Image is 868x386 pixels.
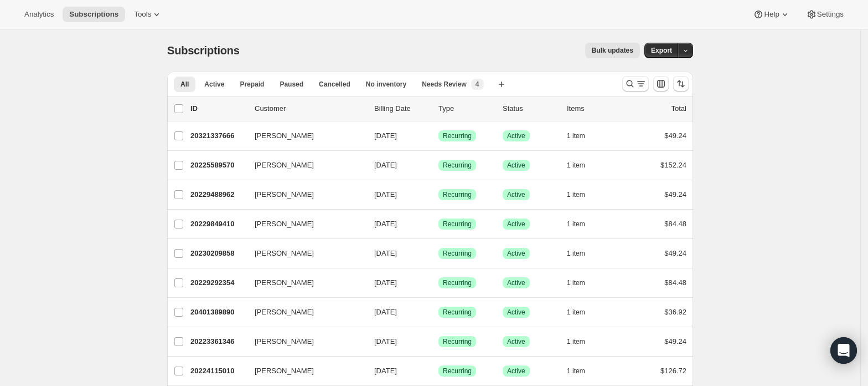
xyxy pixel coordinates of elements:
[567,131,585,140] span: 1 item
[255,248,314,259] span: [PERSON_NAME]
[830,337,857,364] div: Open Intercom Messenger
[255,219,314,230] span: [PERSON_NAME]
[585,43,640,58] button: Bulk updates
[280,80,303,89] span: Paused
[567,337,585,346] span: 1 item
[438,103,494,114] div: Type
[366,80,406,89] span: No inventory
[248,156,359,174] button: [PERSON_NAME]
[204,80,224,89] span: Active
[567,304,597,320] button: 1 item
[567,103,622,114] div: Items
[69,10,118,19] span: Subscriptions
[746,7,797,22] button: Help
[507,249,525,258] span: Active
[190,189,246,200] p: 20229488962
[443,161,472,170] span: Recurring
[190,103,686,114] div: IDCustomerBilling DateTypeStatusItemsTotal
[248,186,359,204] button: [PERSON_NAME]
[255,103,365,114] p: Customer
[592,46,633,55] span: Bulk updates
[664,308,686,316] span: $36.92
[374,190,397,199] span: [DATE]
[567,190,585,199] span: 1 item
[190,334,686,349] div: 20223361346[PERSON_NAME][DATE]SuccessRecurringSuccessActive1 item$49.24
[443,249,472,258] span: Recurring
[664,278,686,287] span: $84.48
[255,130,314,141] span: [PERSON_NAME]
[567,275,597,291] button: 1 item
[255,336,314,347] span: [PERSON_NAME]
[374,131,397,140] span: [DATE]
[255,160,314,171] span: [PERSON_NAME]
[443,308,472,317] span: Recurring
[799,7,850,22] button: Settings
[190,277,246,288] p: 20229292354
[660,161,686,169] span: $152.24
[664,190,686,199] span: $49.24
[190,160,246,171] p: 20225589570
[190,187,686,202] div: 20229488962[PERSON_NAME][DATE]SuccessRecurringSuccessActive1 item$49.24
[567,128,597,144] button: 1 item
[374,278,397,287] span: [DATE]
[374,367,397,375] span: [DATE]
[507,190,525,199] span: Active
[134,10,151,19] span: Tools
[507,337,525,346] span: Active
[255,277,314,288] span: [PERSON_NAME]
[422,80,467,89] span: Needs Review
[190,275,686,291] div: 20229292354[PERSON_NAME][DATE]SuccessRecurringSuccessActive1 item$84.48
[190,365,246,377] p: 20224115010
[63,7,125,22] button: Subscriptions
[255,307,314,318] span: [PERSON_NAME]
[190,103,246,114] p: ID
[374,337,397,346] span: [DATE]
[567,334,597,349] button: 1 item
[240,80,264,89] span: Prepaid
[255,189,314,200] span: [PERSON_NAME]
[660,367,686,375] span: $126.72
[374,220,397,228] span: [DATE]
[24,10,54,19] span: Analytics
[493,77,510,92] button: Create new view
[190,336,246,347] p: 20223361346
[764,10,779,19] span: Help
[622,76,649,92] button: Search and filter results
[664,249,686,257] span: $49.24
[671,103,686,114] p: Total
[507,131,525,140] span: Active
[503,103,558,114] p: Status
[374,161,397,169] span: [DATE]
[190,130,246,141] p: 20321337666
[664,131,686,140] span: $49.24
[507,367,525,375] span: Active
[507,220,525,228] span: Active
[180,80,189,89] span: All
[673,76,689,92] button: Sort the results
[18,7,60,22] button: Analytics
[567,246,597,261] button: 1 item
[190,304,686,320] div: 20401389890[PERSON_NAME][DATE]SuccessRecurringSuccessActive1 item$36.92
[248,215,359,233] button: [PERSON_NAME]
[567,278,585,287] span: 1 item
[644,43,679,58] button: Export
[567,220,585,228] span: 1 item
[190,248,246,259] p: 20230209858
[190,363,686,379] div: 20224115010[PERSON_NAME][DATE]SuccessRecurringSuccessActive1 item$126.72
[651,46,672,55] span: Export
[567,363,597,379] button: 1 item
[567,216,597,232] button: 1 item
[255,365,314,377] span: [PERSON_NAME]
[567,187,597,202] button: 1 item
[443,220,472,228] span: Recurring
[127,7,169,22] button: Tools
[248,333,359,351] button: [PERSON_NAME]
[248,127,359,145] button: [PERSON_NAME]
[443,367,472,375] span: Recurring
[476,80,479,89] span: 4
[653,76,669,92] button: Customize table column order and visibility
[248,274,359,292] button: [PERSON_NAME]
[190,158,686,173] div: 20225589570[PERSON_NAME][DATE]SuccessRecurringSuccessActive1 item$152.24
[443,337,472,346] span: Recurring
[374,308,397,316] span: [DATE]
